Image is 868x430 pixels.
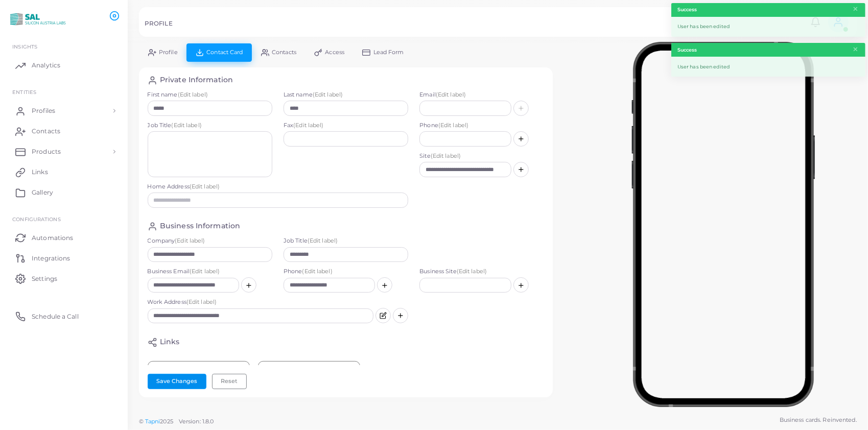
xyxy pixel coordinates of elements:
a: Automations [8,227,120,248]
label: Phone [284,268,408,276]
span: (Edit label) [190,268,220,275]
a: Schedule a Call [8,306,120,326]
img: logo [9,10,66,29]
span: Settings [32,274,57,283]
span: (Edit label) [172,122,202,129]
span: Integrations [32,254,70,263]
img: phone-mock.b55596b7.png [631,42,815,407]
span: INSIGHTS [12,43,37,50]
span: (Edit label) [186,298,217,305]
div: User has been edited [671,57,865,77]
label: Job Title [284,237,408,245]
span: (Edit label) [293,122,323,129]
h4: Links [160,338,180,347]
span: Gallery [32,188,53,197]
span: Contacts [32,127,60,136]
span: (Edit label) [457,268,487,275]
span: © [139,417,214,426]
span: Configurations [12,216,61,222]
span: (Edit label) [302,268,333,275]
span: (Edit label) [178,91,208,98]
a: Tapni [145,418,160,425]
span: Schedule a Call [32,312,79,321]
span: 2025 [160,417,173,426]
span: Business cards. Reinvented. [780,416,857,424]
span: Links [32,168,48,177]
span: Profiles [32,106,55,115]
span: ENTITIES [12,89,36,95]
h4: Business Information [160,222,240,231]
strong: Success [677,46,697,54]
a: Gallery [8,182,120,203]
label: Email [419,91,544,99]
strong: Success [677,6,697,13]
span: Profile [159,50,178,55]
span: (Edit label) [313,91,343,98]
label: Business Email [148,268,272,276]
button: Reset [212,374,247,389]
span: Lead Form [373,50,404,55]
span: Contact Card [206,50,243,55]
span: Automations [32,233,73,243]
button: Close [852,4,859,15]
button: Save Changes [148,374,206,389]
label: First name [148,91,272,99]
label: Last name [284,91,408,99]
a: Contacts [8,121,120,141]
span: (Edit label) [438,122,468,129]
label: Job Title [148,122,272,130]
span: (Edit label) [190,183,220,190]
span: Version: 1.8.0 [179,418,214,425]
a: Settings [8,268,120,289]
span: (Edit label) [436,91,466,98]
label: Phone [419,122,544,130]
a: Profiles [8,101,120,121]
span: Access [325,50,345,55]
span: Analytics [32,61,60,70]
h4: Private Information [160,76,233,85]
label: Business Site [419,268,544,276]
h5: PROFILE [145,20,173,27]
div: User has been edited [671,17,865,37]
span: Products [32,147,61,156]
span: (Edit label) [308,237,338,244]
span: Contacts [272,50,296,55]
a: Analytics [8,55,120,76]
label: Work Address [148,298,374,306]
label: Home Address [148,183,409,191]
span: (Edit label) [431,152,461,159]
label: Fax [284,122,408,130]
a: Products [8,141,120,162]
label: Site [419,152,544,160]
button: Close [852,44,859,55]
a: Integrations [8,248,120,268]
span: (Edit label) [175,237,205,244]
a: Links [8,162,120,182]
label: Company [148,237,272,245]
